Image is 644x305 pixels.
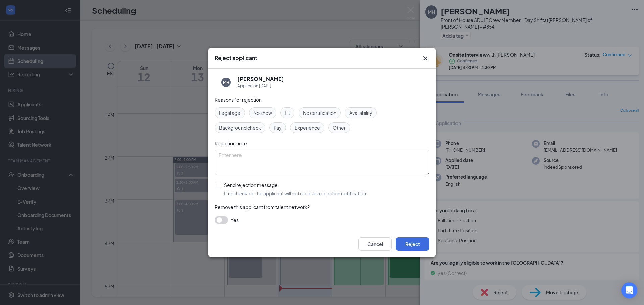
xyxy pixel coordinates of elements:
[237,83,284,89] div: Applied on [DATE]
[294,124,320,131] span: Experience
[421,54,429,62] svg: Cross
[231,216,239,224] span: Yes
[215,97,262,103] span: Reasons for rejection
[333,124,346,131] span: Other
[349,109,372,117] span: Availability
[421,54,429,62] button: Close
[223,80,229,85] div: MH
[219,124,261,131] span: Background check
[396,237,429,251] button: Reject
[215,140,247,146] span: Rejection note
[358,237,392,251] button: Cancel
[219,109,240,117] span: Legal age
[237,75,284,83] h5: [PERSON_NAME]
[215,54,257,62] h3: Reject applicant
[621,282,637,298] div: Open Intercom Messenger
[285,109,290,117] span: Fit
[215,204,310,210] span: Remove this applicant from talent network?
[303,109,336,117] span: No certification
[274,124,282,131] span: Pay
[253,109,272,117] span: No show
